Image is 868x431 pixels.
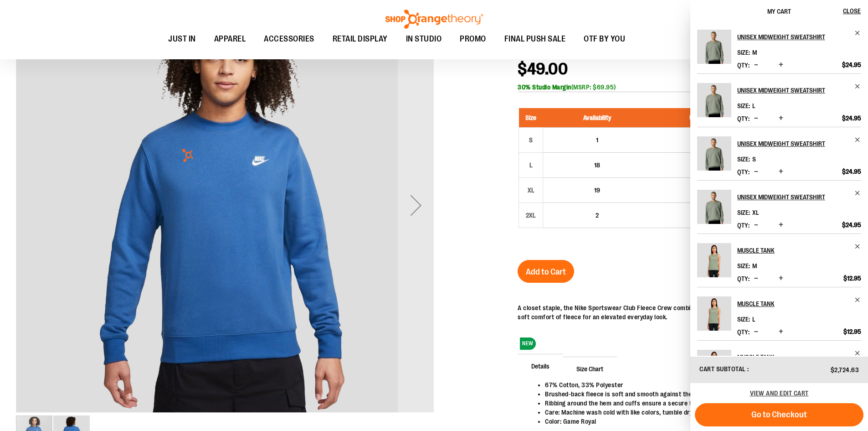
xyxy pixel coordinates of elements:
[776,61,786,70] button: Increase product quantity
[524,208,538,222] div: 2XL
[255,29,324,50] a: ACCESSORIES
[737,62,750,69] label: Qty
[737,136,849,151] h2: Unisex Midweight Sweatshirt
[518,83,571,91] b: 30% Studio Margin
[656,161,748,170] div: $49.00
[697,30,731,64] img: Unisex Midweight Sweatshirt
[831,366,859,374] span: $2,724.63
[333,29,388,49] span: RETAIL DISPLAY
[697,30,731,70] a: Unisex Midweight Sweatshirt
[545,417,843,426] li: Color: Game Royal
[854,243,861,250] a: Remove item
[752,156,756,163] span: S
[697,83,731,123] a: Unisex Midweight Sweatshirt
[737,49,750,56] dt: Size
[584,29,625,49] span: OTF BY YOU
[518,354,563,378] span: Details
[205,29,255,50] a: APPAREL
[406,29,442,49] span: IN STUDIO
[752,327,760,337] button: Decrease product quantity
[842,114,861,122] span: $24.95
[843,327,861,336] span: $12.95
[737,350,861,364] a: Muscle Tank
[563,357,617,380] span: Size Chart
[697,287,861,340] li: Product
[737,190,849,204] h2: Unisex Midweight Sweatshirt
[697,243,731,283] a: Muscle Tank
[842,221,861,229] span: $24.95
[752,221,760,230] button: Decrease product quantity
[699,365,746,373] span: Cart Subtotal
[697,296,731,331] img: Muscle Tank
[752,114,760,123] button: Decrease product quantity
[504,29,566,49] span: FINAL PUSH SALE
[776,221,786,230] button: Increase product quantity
[752,167,760,177] button: Decrease product quantity
[697,180,861,234] li: Product
[697,190,731,230] a: Unisex Midweight Sweatshirt
[854,296,861,303] a: Remove item
[737,168,750,176] label: Qty
[596,136,598,144] span: 1
[752,61,760,70] button: Decrease product quantity
[697,73,861,127] li: Product
[737,115,750,122] label: Qty
[545,399,843,408] li: Ribbing around the hem and cuffs ensure a secure fit
[776,274,786,283] button: Increase product quantity
[737,136,861,151] a: Unisex Midweight Sweatshirt
[737,316,750,323] dt: Size
[854,190,861,197] a: Remove item
[737,102,750,109] dt: Size
[767,8,791,15] span: My Cart
[737,275,750,282] label: Qty
[324,29,397,50] a: RETAIL DISPLAY
[737,243,861,258] a: Muscle Tank
[697,83,731,117] img: Unisex Midweight Sweatshirt
[518,303,852,322] div: A closet staple, the Nike Sportswear Club Fleece Crew combines a classic embroidered logo on the ...
[524,133,538,147] div: S
[854,30,861,36] a: Remove item
[854,350,861,357] a: Remove item
[264,29,314,49] span: ACCESSORIES
[752,49,757,56] span: M
[752,102,755,109] span: L
[518,83,852,92] div: (MSRP: $69.95)
[545,389,843,399] li: Brushed-back fleece is soft and smooth against the skin
[737,350,849,364] h2: Muscle Tank
[695,403,863,426] button: Go to Checkout
[545,408,843,417] li: Care: Machine wash cold with like colors, tumble dry low, do not iron, do not bleach and do not d...
[752,262,757,270] span: M
[697,243,731,277] img: Muscle Tank
[596,212,599,219] span: 2
[651,108,753,128] th: Unit Price
[750,389,809,397] span: View and edit cart
[518,60,568,78] span: $49.00
[751,410,807,420] span: Go to Checkout
[737,243,849,258] h2: Muscle Tank
[397,29,451,50] a: IN STUDIO
[545,380,843,389] li: 67% Cotton, 33% Polyester
[737,30,861,44] a: Unisex Midweight Sweatshirt
[543,108,652,128] th: Availability
[656,186,748,195] div: $49.00
[776,167,786,177] button: Increase product quantity
[776,327,786,337] button: Increase product quantity
[697,127,861,180] li: Product
[524,183,538,197] div: XL
[524,158,538,172] div: L
[697,350,731,390] a: Muscle Tank
[520,338,536,350] span: NEW
[594,187,600,194] span: 19
[737,83,861,98] a: Unisex Midweight Sweatshirt
[519,108,543,128] th: Size
[697,30,861,73] li: Product
[159,29,205,49] a: JUST IN
[451,29,495,50] a: PROMO
[697,190,731,224] img: Unisex Midweight Sweatshirt
[737,262,750,270] dt: Size
[737,296,861,311] a: Muscle Tank
[656,135,748,145] div: $49.00
[737,209,750,216] dt: Size
[842,167,861,176] span: $24.95
[854,83,861,90] a: Remove item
